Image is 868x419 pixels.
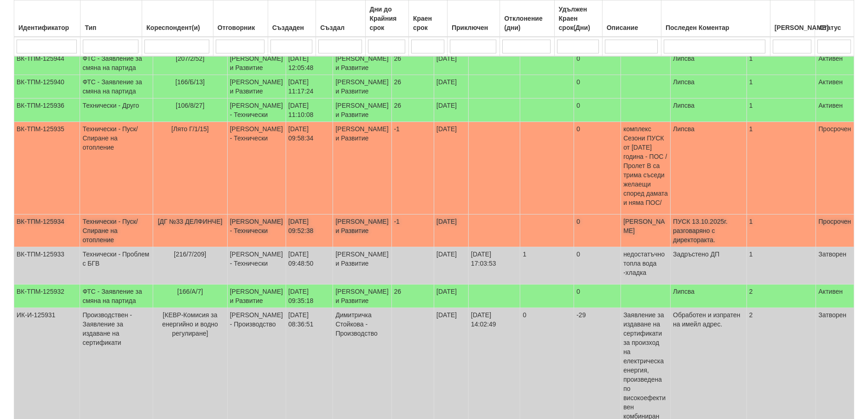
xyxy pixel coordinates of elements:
td: [DATE] 09:52:38 [286,215,333,247]
td: [PERSON_NAME] и Развитие [333,247,391,285]
td: ВК-ТПМ-125935 [14,122,80,215]
td: 1 [747,122,816,215]
div: Статус [817,21,851,34]
span: [216/7/209] [174,250,206,258]
span: [КЕВР-Комисия за енергийно и водно регулиране] [162,311,218,337]
span: 26 [394,78,402,86]
th: Създал: No sort applied, activate to apply an ascending sort [316,0,365,37]
td: ФТС - Заявление за смяна на партида [80,285,153,308]
td: [DATE] [434,52,468,75]
span: -1 [394,125,400,133]
th: Брой Файлове: No sort applied, activate to apply an ascending sort [770,0,815,37]
td: ВК-ТПМ-125933 [14,247,80,285]
th: Идентификатор: No sort applied, activate to apply an ascending sort [14,0,80,37]
td: ФТС - Заявление за смяна на партида [80,52,153,75]
div: Създаден [270,21,314,34]
span: [ДГ №33 ДЕЛФИНЧЕ] [158,218,223,225]
span: Липсва [673,102,695,109]
td: [PERSON_NAME] и Развитие [227,75,286,99]
td: Технически - Пуск/Спиране на отопление [80,215,153,247]
th: Кореспондент(и): No sort applied, activate to apply an ascending sort [142,0,213,37]
td: 2 [747,285,816,308]
th: Последен Коментар: No sort applied, activate to apply an ascending sort [661,0,770,37]
td: [PERSON_NAME] и Развитие [333,99,391,122]
p: [PERSON_NAME] [623,217,668,235]
td: [PERSON_NAME] и Развитие [227,285,286,308]
td: Активен [816,285,854,308]
th: Тип: No sort applied, activate to apply an ascending sort [80,0,142,37]
td: Активен [816,99,854,122]
div: Краен срок [411,12,445,34]
span: Задръстено ДП [673,250,719,258]
td: 1 [520,247,574,285]
td: Просрочен [816,122,854,215]
div: Тип [83,21,139,34]
p: комплекс Сезони ПУСК от [DATE] година - ПОС / Пролет В са трима съседи желаещи според дамата и ня... [623,124,668,207]
td: [DATE] [434,215,468,247]
span: 26 [394,55,402,62]
td: [DATE] 12:05:48 [286,52,333,75]
th: Създаден: No sort applied, activate to apply an ascending sort [268,0,316,37]
div: Удължен Краен срок(Дни) [557,3,600,34]
td: Технически - Пуск/Спиране на отопление [80,122,153,215]
div: Описание [605,21,659,34]
div: Идентификатор [17,21,78,34]
td: Технически - Проблем с БГВ [80,247,153,285]
span: Липсва [673,288,695,295]
td: 0 [574,75,621,99]
td: ВК-ТПМ-125940 [14,75,80,99]
th: Отклонение (дни): No sort applied, activate to apply an ascending sort [500,0,554,37]
td: [PERSON_NAME] и Развитие [333,285,391,308]
td: [PERSON_NAME] и Развитие [333,52,391,75]
td: 0 [574,122,621,215]
span: Обработен и изпратен на имейл адрес. [673,311,740,328]
td: [PERSON_NAME] и Развитие [333,75,391,99]
td: 1 [747,99,816,122]
td: [PERSON_NAME] - Технически [227,247,286,285]
td: Активен [816,52,854,75]
td: Затворен [816,247,854,285]
div: Отклонение (дни) [502,12,552,34]
th: Отговорник: No sort applied, activate to apply an ascending sort [213,0,268,37]
td: [PERSON_NAME] - Технически [227,215,286,247]
td: 0 [574,285,621,308]
td: ВК-ТПМ-125936 [14,99,80,122]
td: [PERSON_NAME] - Технически [227,122,286,215]
td: [DATE] 11:17:24 [286,75,333,99]
td: Активен [816,75,854,99]
td: 0 [574,215,621,247]
th: Краен срок: No sort applied, activate to apply an ascending sort [408,0,447,37]
td: [DATE] [434,247,468,285]
td: [DATE] [434,285,468,308]
div: Отговорник [216,21,265,34]
span: [106/8/27] [176,102,204,109]
div: Последен Коментар [664,21,768,34]
th: Приключен: No sort applied, activate to apply an ascending sort [448,0,500,37]
td: ВК-ТПМ-125934 [14,215,80,247]
td: [PERSON_NAME] и Развитие [333,215,391,247]
td: 1 [747,247,816,285]
td: [DATE] 11:10:08 [286,99,333,122]
span: Липсва [673,125,695,133]
div: [PERSON_NAME] [773,21,812,34]
td: Просрочен [816,215,854,247]
td: [DATE] [434,75,468,99]
td: [PERSON_NAME] и Развитие [333,122,391,215]
span: 26 [394,102,402,109]
td: 1 [747,52,816,75]
div: Приключен [450,21,497,34]
div: Дни до Крайния срок [368,3,406,34]
td: 1 [747,75,816,99]
span: [166/Б/13] [175,78,205,86]
td: ВК-ТПМ-125932 [14,285,80,308]
th: Удължен Краен срок(Дни): No sort applied, activate to apply an ascending sort [554,0,602,37]
span: [207/2/52] [176,55,204,62]
td: Технически - Друго [80,99,153,122]
td: [DATE] [434,122,468,215]
div: Кореспондент(и) [144,21,210,34]
td: [DATE] [434,99,468,122]
span: ПУСК 13.10.2025г. разговаряно с директоракта. [673,218,727,244]
th: Описание: No sort applied, activate to apply an ascending sort [602,0,661,37]
span: Липсва [673,55,695,62]
td: [PERSON_NAME] - Технически [227,99,286,122]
